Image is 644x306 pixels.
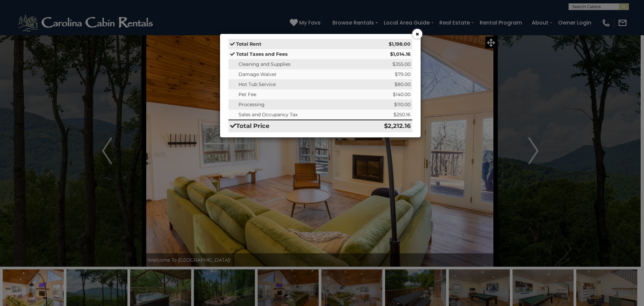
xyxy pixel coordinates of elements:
button: × [412,29,422,39]
td: $79.00 [358,69,412,79]
td: $355.00 [358,59,412,69]
td: $250.16 [358,110,412,120]
strong: Total Rent [236,41,261,47]
span: Damage Waiver [238,71,277,77]
strong: $1,014.16 [390,51,411,57]
td: Total Price [228,120,358,132]
span: Sales and Occupancy Tax [238,112,298,118]
span: Cleaning and Supplies [238,61,290,67]
span: Hot Tub Service [238,81,276,87]
strong: $1,198.00 [389,41,411,47]
strong: Total Taxes and Fees [236,51,287,57]
span: Processing [238,101,265,107]
td: $80.00 [358,79,412,89]
td: $110.00 [358,99,412,110]
span: Pet Fee [238,91,256,97]
td: $140.00 [358,89,412,99]
td: $2,212.16 [358,120,412,132]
